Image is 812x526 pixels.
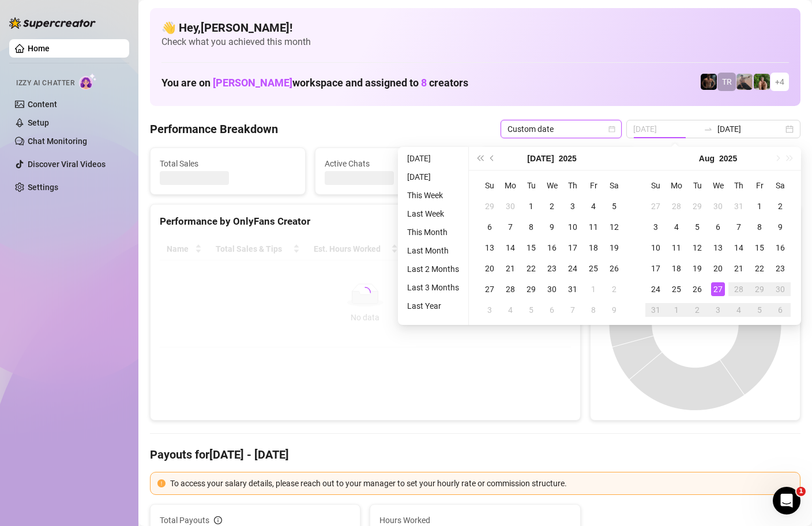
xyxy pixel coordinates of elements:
td: 2025-07-01 [521,196,542,217]
div: 11 [587,220,600,234]
div: 30 [545,282,559,296]
td: 2025-07-10 [562,217,583,237]
th: Tu [521,175,542,196]
div: To access your salary details, please reach out to your manager to set your hourly rate or commis... [170,477,793,490]
div: 29 [483,199,497,213]
td: 2025-08-06 [708,217,728,237]
div: 14 [732,241,746,255]
td: 2025-07-25 [583,258,604,279]
div: 10 [649,241,663,255]
div: 16 [545,241,559,255]
input: Start date [633,123,699,135]
td: 2025-08-09 [604,300,625,320]
span: loading [359,287,371,298]
th: Th [562,175,583,196]
td: 2025-08-05 [687,217,708,237]
div: 18 [670,262,683,275]
span: Check what you achieved this month [161,36,789,48]
th: Su [645,175,666,196]
div: 15 [524,241,538,255]
td: 2025-07-15 [521,237,542,258]
td: 2025-07-06 [479,217,500,237]
td: 2025-07-29 [687,196,708,217]
li: This Month [403,225,464,239]
div: 14 [503,241,517,255]
td: 2025-08-17 [645,258,666,279]
img: Nathaniel [754,74,770,90]
div: 1 [670,303,683,317]
td: 2025-07-05 [604,196,625,217]
td: 2025-07-03 [562,196,583,217]
td: 2025-08-26 [687,279,708,300]
div: 1 [587,282,600,296]
td: 2025-07-13 [479,237,500,258]
div: 2 [545,199,559,213]
button: Choose a month [699,147,715,170]
td: 2025-08-13 [708,237,728,258]
div: 19 [690,262,704,275]
div: 27 [711,282,725,296]
td: 2025-08-07 [562,300,583,320]
button: Choose a year [719,147,737,170]
span: [PERSON_NAME] [213,77,292,89]
td: 2025-08-01 [583,279,604,300]
td: 2025-07-07 [500,217,521,237]
td: 2025-07-12 [604,217,625,237]
div: 21 [732,262,746,275]
button: Choose a year [559,147,577,170]
div: 24 [649,282,663,296]
div: 29 [753,282,766,296]
div: 26 [607,262,621,275]
td: 2025-07-02 [542,196,562,217]
td: 2025-07-11 [583,217,604,237]
div: 1 [753,199,766,213]
h4: Payouts for [DATE] - [DATE] [150,446,800,463]
div: 13 [711,241,725,255]
div: 2 [773,199,787,213]
td: 2025-07-04 [583,196,604,217]
td: 2025-08-30 [770,279,791,300]
div: 27 [483,282,497,296]
div: 10 [566,220,580,234]
div: 3 [711,303,725,317]
td: 2025-07-17 [562,237,583,258]
td: 2025-08-24 [645,279,666,300]
div: 5 [524,303,538,317]
li: [DATE] [403,170,464,184]
div: 24 [566,262,580,275]
td: 2025-08-19 [687,258,708,279]
td: 2025-06-30 [500,196,521,217]
td: 2025-07-29 [521,279,542,300]
td: 2025-07-31 [728,196,749,217]
div: 8 [587,303,600,317]
td: 2025-07-31 [562,279,583,300]
span: Izzy AI Chatter [16,78,74,89]
h4: Performance Breakdown [150,121,278,137]
td: 2025-07-16 [542,237,562,258]
div: 3 [649,220,663,234]
div: 30 [503,199,517,213]
td: 2025-07-28 [500,279,521,300]
td: 2025-08-12 [687,237,708,258]
span: to [704,124,713,134]
a: Content [28,100,57,109]
td: 2025-07-18 [583,237,604,258]
div: 5 [607,199,621,213]
td: 2025-07-26 [604,258,625,279]
div: 17 [566,241,580,255]
h1: You are on workspace and assigned to creators [161,77,468,89]
td: 2025-07-30 [542,279,562,300]
td: 2025-08-10 [645,237,666,258]
img: AI Chatter [79,73,97,90]
div: 7 [503,220,517,234]
li: Last 2 Months [403,262,464,276]
div: 20 [711,262,725,275]
div: 25 [587,262,600,275]
div: 9 [545,220,559,234]
th: Fr [583,175,604,196]
button: Previous month (PageUp) [486,147,499,170]
iframe: Intercom live chat [773,487,800,514]
td: 2025-08-08 [583,300,604,320]
a: Home [28,44,50,53]
div: 8 [753,220,766,234]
